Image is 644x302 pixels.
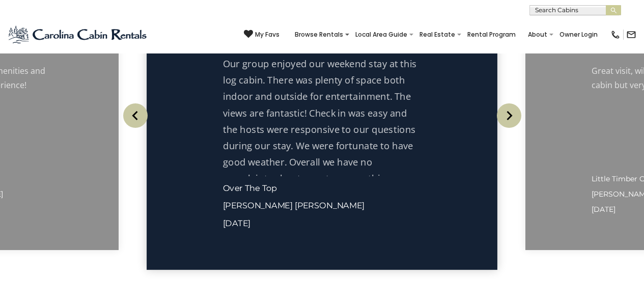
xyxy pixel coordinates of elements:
img: mail-regular-black.png [626,30,636,40]
img: arrow [497,103,521,128]
span: [PERSON_NAME] [223,200,293,211]
button: Previous [119,93,152,139]
a: Browse Rentals [290,28,348,42]
a: Over The Top [223,182,277,193]
span: [DATE] [592,205,615,214]
img: phone-regular-black.png [610,30,621,40]
a: Rental Program [462,28,521,42]
span: [PERSON_NAME] [295,200,365,211]
img: Blue-2.png [8,24,149,45]
span: My Favs [255,30,279,39]
a: My Favs [244,30,279,40]
img: arrow [123,103,148,128]
span: [DATE] [223,217,250,228]
button: Next [492,93,525,139]
a: Owner Login [554,28,603,42]
a: About [523,28,552,42]
p: Our group enjoyed our weekend stay at this log cabin. There was plenty of space both indoor and o... [223,56,422,203]
a: Real Estate [414,28,460,42]
a: Local Area Guide [350,28,412,42]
